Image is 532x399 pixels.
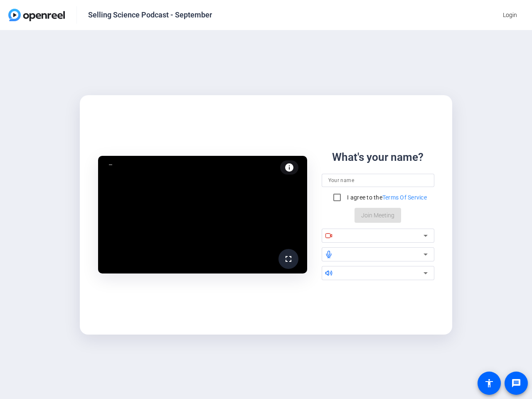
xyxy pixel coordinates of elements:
input: Your name [328,175,428,185]
button: Login [496,7,524,22]
mat-icon: accessibility [484,378,494,388]
img: OpenReel logo [8,9,65,21]
a: Terms Of Service [382,194,427,201]
div: Selling Science Podcast - September [88,10,212,20]
mat-icon: fullscreen [283,254,293,264]
label: I agree to the [345,193,427,202]
mat-icon: info [284,163,294,172]
div: What's your name? [332,149,424,165]
mat-icon: message [511,378,521,388]
span: Login [503,11,517,20]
